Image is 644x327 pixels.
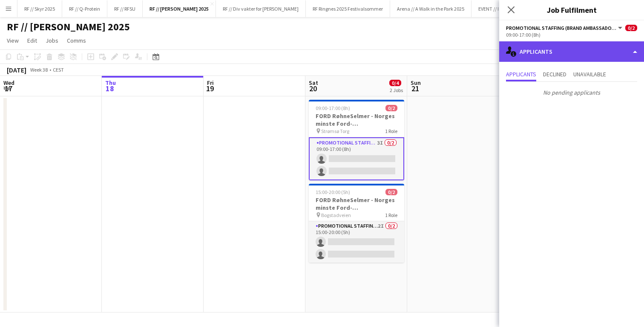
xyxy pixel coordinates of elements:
app-card-role: Promotional Staffing (Brand Ambassadors)2I0/215:00-20:00 (5h) [309,221,404,263]
app-job-card: 09:00-17:00 (8h)0/2FORD RøhneSelmer - Norges minste Ford-forhandlerkontor Strømsø Torg1 RolePromo... [309,100,404,180]
app-job-card: 15:00-20:00 (5h)0/2FORD RøhneSelmer - Norges minste Ford-forhandlerkontor Bogstadveien1 RolePromo... [309,184,404,263]
button: RF // RFSU [107,0,143,17]
h1: RF // [PERSON_NAME] 2025 [7,20,130,33]
div: 09:00-17:00 (8h) [506,32,637,38]
span: 18 [104,84,116,93]
a: View [3,35,22,46]
div: 2 Jobs [390,87,403,93]
span: Wed [3,79,14,87]
h3: FORD RøhneSelmer - Norges minste Ford-forhandlerkontor [309,196,404,211]
span: Promotional Staffing (Brand Ambassadors) [506,25,617,31]
span: View [7,37,19,44]
button: Arena // A Walk in the Park 2025 [390,0,471,17]
button: RF Ringnes 2025 Festivalsommer [306,0,390,17]
span: Edit [27,37,37,44]
span: 15:00-20:00 (5h) [316,189,350,195]
div: Applicants [499,41,644,62]
span: Fri [207,79,214,87]
span: 1 Role [385,212,397,218]
button: RF // Skyr 2025 [17,0,62,17]
span: Unavailable [573,71,606,77]
span: 20 [308,84,318,93]
h3: FORD RøhneSelmer - Norges minste Ford-forhandlerkontor [309,112,404,127]
button: EVENT // IKEA [471,0,515,17]
span: Sat [309,79,318,87]
span: 1 Role [385,128,397,134]
button: RF // Div vakter for [PERSON_NAME] [216,0,306,17]
app-card-role: Promotional Staffing (Brand Ambassadors)3I0/209:00-17:00 (8h) [309,137,404,180]
span: 21 [409,84,421,93]
span: 0/2 [625,25,637,31]
span: Comms [67,37,86,44]
span: Jobs [46,37,58,44]
span: 09:00-17:00 (8h) [316,105,350,111]
span: Bogstadveien [321,212,351,218]
span: Applicants [506,71,536,77]
span: Thu [105,79,116,87]
span: 19 [206,84,214,93]
span: 0/2 [385,189,397,195]
span: Sun [411,79,421,87]
p: No pending applicants [499,85,644,100]
span: Strømsø Torg [321,128,349,134]
a: Comms [63,35,89,46]
span: 0/2 [385,105,397,111]
span: 17 [2,84,14,93]
span: Week 38 [28,67,49,73]
h3: Job Fulfilment [499,4,644,15]
div: [DATE] [7,66,26,74]
button: Promotional Staffing (Brand Ambassadors) [506,25,624,31]
button: RF // [PERSON_NAME] 2025 [143,0,216,17]
span: Declined [543,71,566,77]
button: RF // Q-Protein [62,0,107,17]
a: Edit [24,35,40,46]
span: 0/4 [389,80,401,86]
div: CEST [53,67,64,73]
a: Jobs [42,35,62,46]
